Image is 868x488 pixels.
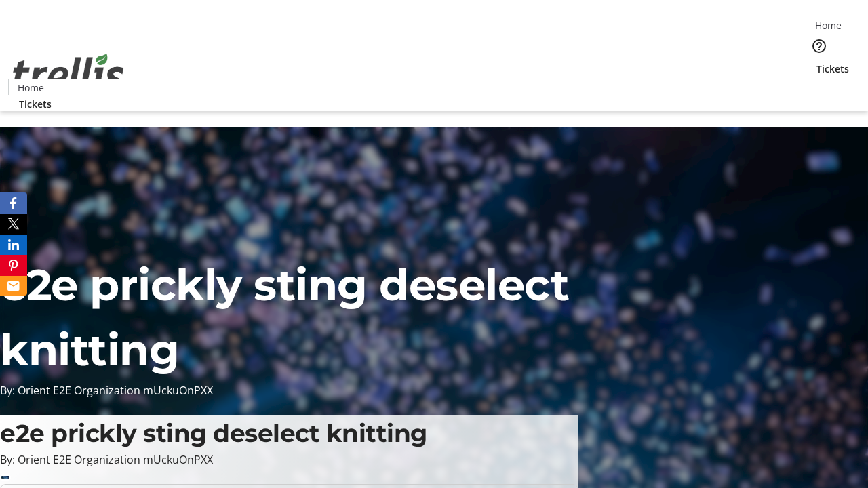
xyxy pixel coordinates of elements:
button: Cart [806,76,833,103]
span: Tickets [19,97,52,111]
a: Tickets [8,97,62,111]
span: Home [815,18,842,33]
span: Tickets [816,62,849,76]
a: Home [9,81,52,95]
span: Home [18,81,44,95]
img: Orient E2E Organization mUckuOnPXX's Logo [8,39,129,106]
a: Home [806,18,850,33]
a: Tickets [806,62,860,76]
button: Help [806,33,833,60]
